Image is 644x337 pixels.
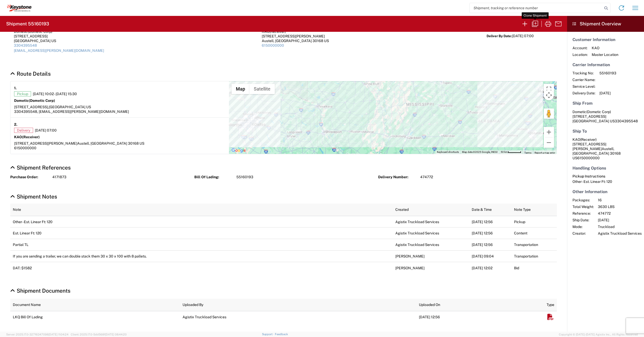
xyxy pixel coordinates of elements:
[592,52,618,57] span: Master Location
[572,52,588,57] span: Location:
[572,62,639,67] h5: Carrier Information
[572,71,595,75] span: Tracking No:
[14,105,49,109] span: [STREET_ADDRESS],
[14,109,225,114] div: 3304395548, [EMAIL_ADDRESS][PERSON_NAME][DOMAIN_NAME]
[14,135,40,139] strong: KAO
[598,218,642,222] span: [DATE]
[262,333,275,336] a: Support
[501,151,508,153] span: 50 km
[33,92,77,96] span: [DATE] 10:02 - [DATE] 15:30
[10,262,393,274] td: DAT: $1582
[262,34,329,38] div: [STREET_ADDRESS][PERSON_NAME]
[6,333,68,336] span: Server: 2025.17.0-327f6347098
[572,189,639,194] h5: Other Information
[572,114,606,118] span: [STREET_ADDRESS]
[230,147,247,154] a: Open this area in Google Maps (opens a new window)
[437,150,459,154] button: Keyboard shortcuts
[194,175,233,180] strong: Bill Of Lading:
[572,166,639,171] h5: Handling Options
[105,333,127,336] span: [DATE] 08:44:20
[10,288,71,294] a: Hide Details
[10,227,393,239] td: Est. Linear Ft: 120
[615,119,638,123] span: 3304395548
[180,311,417,323] td: Agistix Truckload Services
[29,98,55,103] span: (Dometic Corp)
[10,193,57,200] a: Hide Details
[580,137,597,142] span: (Receiver)
[598,211,642,216] span: 474772
[572,174,639,179] h6: Pickup Instructions
[14,38,104,43] div: [GEOGRAPHIC_DATA] US
[572,137,639,160] address: Austell, [GEOGRAPHIC_DATA] 30168 US
[470,3,602,13] input: Shipment, tracking or reference number
[393,216,469,227] td: Agistix Truckload Services
[499,150,523,154] button: Map Scale: 50 km per 48 pixels
[469,239,511,251] td: [DATE] 12:56
[262,38,329,43] div: Austell, [GEOGRAPHIC_DATA] 30168 US
[577,156,600,160] span: 6150000000
[598,224,642,229] span: Truckload
[14,121,17,128] strong: 2.
[572,91,595,95] span: Delivery Date:
[572,231,594,236] span: Creator:
[10,299,557,323] table: Shipment Documents
[572,179,639,184] div: Other - Est. Linear Ft: 120
[511,251,557,262] td: Transportation
[14,85,17,91] strong: 1.
[10,204,393,216] th: Note
[230,147,247,154] img: Google
[420,175,433,180] span: 474772
[22,135,40,139] span: (Receiver)
[572,37,639,42] h5: Customer Information
[469,216,511,227] td: [DATE] 12:56
[599,91,616,95] span: [DATE]
[10,175,49,180] strong: Purchase Order:
[393,251,469,262] td: [PERSON_NAME]
[180,299,417,311] th: Uploaded By
[49,105,91,109] span: [GEOGRAPHIC_DATA] US
[71,333,127,336] span: Client: 2025.17.0-5dd568f
[416,299,544,311] th: Uploaded On
[14,98,55,103] strong: Dometic
[14,48,104,53] a: [EMAIL_ADDRESS][PERSON_NAME][DOMAIN_NAME]
[14,34,104,38] div: [STREET_ADDRESS]
[572,110,639,123] address: [GEOGRAPHIC_DATA] US
[232,84,249,94] button: Show street map
[511,204,557,216] th: Note Type
[511,227,557,239] td: Content
[544,137,554,148] button: Zoom out
[487,34,512,38] span: Deliver By Date:
[544,127,554,137] button: Zoom in
[469,262,511,274] td: [DATE] 12:02
[544,90,554,100] button: Map camera controls
[14,128,33,133] span: Delivery
[524,151,531,154] a: Terms
[10,216,393,227] td: Other - Est. Linear Ft: 120
[6,21,49,27] h2: Shipment 55160193
[10,239,393,251] td: Partial TL
[10,299,180,311] th: Document Name
[572,110,586,114] span: Dometic
[275,333,288,336] a: Feedback
[512,34,534,38] span: [DATE] 07:00
[572,137,606,151] span: KAO [STREET_ADDRESS][PERSON_NAME]
[469,251,511,262] td: [DATE] 09:04
[535,151,555,154] a: Report a map error
[544,84,554,94] button: Toggle fullscreen view
[572,46,588,50] span: Account:
[10,204,557,274] table: Shipment Notes
[48,333,68,336] span: [DATE] 11:04:24
[14,91,31,96] span: Pickup
[14,141,77,145] span: [STREET_ADDRESS][PERSON_NAME]
[393,239,469,251] td: Agistix Truckload Services
[236,175,253,180] span: 55160193
[35,128,57,133] span: [DATE] 07:00
[393,227,469,239] td: Agistix Truckload Services
[262,43,284,47] a: 6150000000
[572,101,639,106] h5: Ship From
[14,43,37,47] a: 3304395548
[572,198,594,202] span: Packages:
[572,129,639,134] h5: Ship To
[598,231,642,236] span: Agistix Truckload Services
[10,71,51,77] a: Hide Details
